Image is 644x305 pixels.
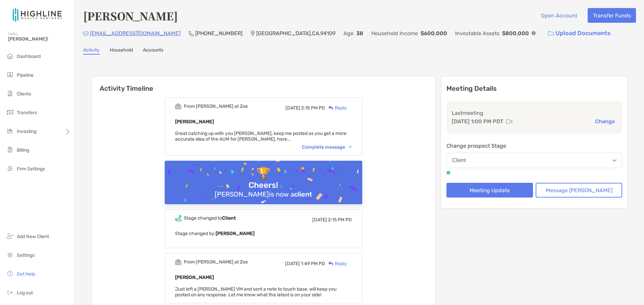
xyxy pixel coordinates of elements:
[17,91,31,97] span: Clients
[285,261,300,266] span: [DATE]
[110,47,133,55] a: Household
[175,103,181,109] img: Event icon
[17,252,35,258] span: Settings
[165,161,362,219] img: Confetti
[532,31,536,35] img: Info Icon
[195,29,243,37] p: [PHONE_NUMBER]
[301,261,325,266] span: 1:49 PM PD
[506,119,512,124] img: communication type
[301,105,325,111] span: 2:15 PM PD
[83,8,178,23] h4: [PERSON_NAME]
[216,231,255,236] b: [PERSON_NAME]
[421,29,447,37] p: $600,000
[452,117,503,126] p: [DATE] 1:00 PM PDT
[8,36,71,42] span: [PERSON_NAME]!
[6,71,14,79] img: pipeline icon
[612,159,616,162] img: Open dropdown arrow
[6,52,14,60] img: dashboard icon
[285,105,300,111] span: [DATE]
[6,232,14,240] img: add_new_client icon
[17,129,37,134] span: Investing
[251,31,255,36] img: Location Icon
[143,47,163,55] a: Accounts
[6,127,14,135] img: investing icon
[328,217,352,223] span: 2:15 PM PD
[294,190,312,198] b: client
[6,288,14,296] img: logout icon
[17,290,33,296] span: Log out
[17,72,34,78] span: Pipeline
[446,153,622,168] button: Client
[446,142,622,150] p: Change prospect Stage
[6,164,14,172] img: firm-settings icon
[17,147,29,153] span: Billing
[548,31,554,36] img: button icon
[17,271,35,277] span: Get Help
[588,8,636,23] button: Transfer Funds
[371,29,418,37] p: Household Income
[328,261,333,266] img: Reply icon
[325,260,347,267] div: Reply
[446,183,533,198] button: Meeting Update
[222,215,236,221] b: Client
[452,157,466,163] div: Client
[175,259,181,265] img: Event icon
[502,29,529,37] p: $800,000
[455,29,499,37] p: Investable Assets
[83,47,100,55] a: Activity
[90,29,180,37] p: [EMAIL_ADDRESS][DOMAIN_NAME]
[175,131,346,142] span: Great catching up with you [PERSON_NAME], keep me posted as you get a more accurate idea of the A...
[17,234,49,239] span: Add New Client
[593,118,617,125] button: Change
[6,108,14,116] img: transfers icon
[254,167,273,180] div: 🏆
[212,190,315,198] div: [PERSON_NAME] is now a
[17,166,45,172] span: Firm Settings
[83,31,89,35] img: Email Icon
[17,110,37,116] span: Transfers
[175,286,336,298] span: Just left a [PERSON_NAME] VM and sent a note to touch base, will keep you posted on any response....
[175,215,181,221] img: Event icon
[6,270,14,278] img: get-help icon
[312,217,327,223] span: [DATE]
[17,54,41,59] span: Dashboard
[8,3,67,27] img: Zoe Logo
[184,103,248,109] div: From [PERSON_NAME] at Zoe
[175,275,214,280] b: [PERSON_NAME]
[175,119,214,125] b: [PERSON_NAME]
[175,229,352,238] p: Stage changed by:
[256,29,335,37] p: [GEOGRAPHIC_DATA] , CA , 94109
[349,146,352,148] img: Chevron icon
[452,109,617,117] p: Last meeting
[536,8,582,23] button: Open Account
[6,89,14,97] img: clients icon
[446,171,450,175] img: tooltip
[184,259,248,265] div: From [PERSON_NAME] at Zoe
[6,146,14,154] img: billing icon
[246,180,281,190] div: Cheers!
[6,251,14,259] img: settings icon
[184,215,236,221] div: Stage changed to
[92,76,435,92] h6: Activity Timeline
[544,26,615,41] a: Upload Documents
[356,29,363,37] p: 38
[343,29,354,37] p: Age
[536,183,622,198] button: Message [PERSON_NAME]
[189,31,194,36] img: Phone Icon
[302,144,352,150] div: Complete message
[446,84,622,93] p: Meeting Details
[328,106,333,110] img: Reply icon
[325,104,347,111] div: Reply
